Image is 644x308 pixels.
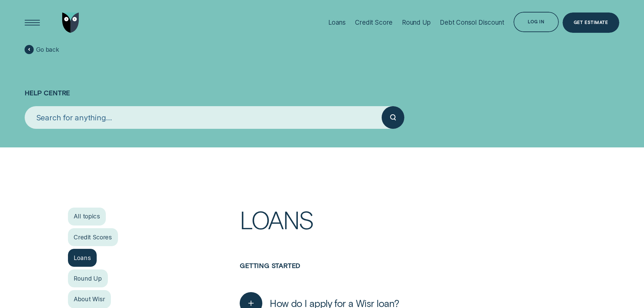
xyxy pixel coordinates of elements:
div: Round Up [402,19,431,26]
div: Credit Score [355,19,392,26]
input: Search for anything... [25,106,382,129]
span: Go back [36,46,59,53]
a: Round Up [68,269,108,287]
h1: Help Centre [25,55,619,106]
div: Loans [328,19,346,26]
a: Get Estimate [563,13,619,33]
button: Submit your search query. [382,106,404,129]
a: Loans [68,249,97,267]
a: About Wisr [68,290,111,308]
a: All topics [68,208,106,226]
a: Go back [25,45,59,54]
a: Credit Scores [68,228,118,246]
div: Debt Consol Discount [440,19,504,26]
button: Open Menu [22,13,43,33]
h1: Loans [240,208,576,262]
h3: Getting started [240,262,576,286]
img: Wisr [62,13,79,33]
button: Log in [514,12,558,32]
